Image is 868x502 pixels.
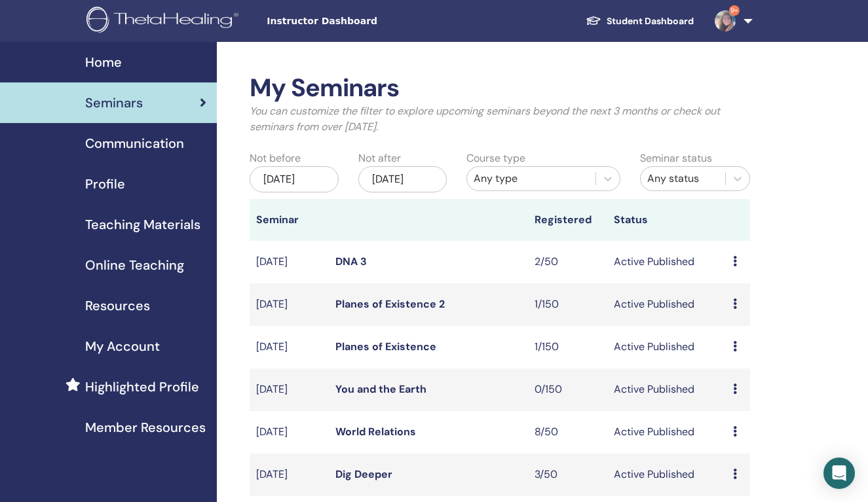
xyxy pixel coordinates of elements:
[358,166,447,192] div: [DATE]
[466,151,525,166] label: Course type
[528,241,607,283] td: 2/50
[575,9,704,33] a: Student Dashboard
[607,199,726,241] th: Status
[250,151,301,166] label: Not before
[335,382,426,396] a: You and the Earth
[250,103,750,135] p: You can customize the filter to explore upcoming seminars beyond the next 3 months or check out s...
[715,10,736,31] img: default.jpg
[250,199,329,241] th: Seminar
[250,326,329,368] td: [DATE]
[85,296,150,315] span: Resources
[335,297,445,311] a: Planes of Existence 2
[607,326,726,368] td: Active Published
[85,93,143,113] span: Seminars
[250,166,338,192] div: [DATE]
[250,368,329,411] td: [DATE]
[607,368,726,411] td: Active Published
[85,377,199,397] span: Highlighted Profile
[586,15,601,26] img: graduation-cap-white.svg
[85,134,184,153] span: Communication
[528,199,607,241] th: Registered
[85,336,160,356] span: My Account
[335,425,416,439] a: World Relations
[640,151,712,166] label: Seminar status
[607,241,726,283] td: Active Published
[729,5,740,16] span: 9+
[335,255,367,268] a: DNA 3
[85,255,184,275] span: Online Teaching
[647,171,719,187] div: Any status
[607,283,726,326] td: Active Published
[85,174,125,194] span: Profile
[250,73,750,103] h2: My Seminars
[250,241,329,283] td: [DATE]
[607,454,726,496] td: Active Published
[85,52,122,72] span: Home
[474,171,589,187] div: Any type
[823,457,855,489] div: Open Intercom Messenger
[528,283,607,326] td: 1/150
[528,368,607,411] td: 0/150
[607,411,726,454] td: Active Published
[358,151,401,166] label: Not after
[335,340,436,353] a: Planes of Existence
[85,215,200,234] span: Teaching Materials
[86,7,243,36] img: logo.png
[528,454,607,496] td: 3/50
[250,411,329,454] td: [DATE]
[528,326,607,368] td: 1/150
[85,418,206,437] span: Member Resources
[528,411,607,454] td: 8/50
[335,467,392,481] a: Dig Deeper
[250,283,329,326] td: [DATE]
[250,454,329,496] td: [DATE]
[267,14,463,28] span: Instructor Dashboard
